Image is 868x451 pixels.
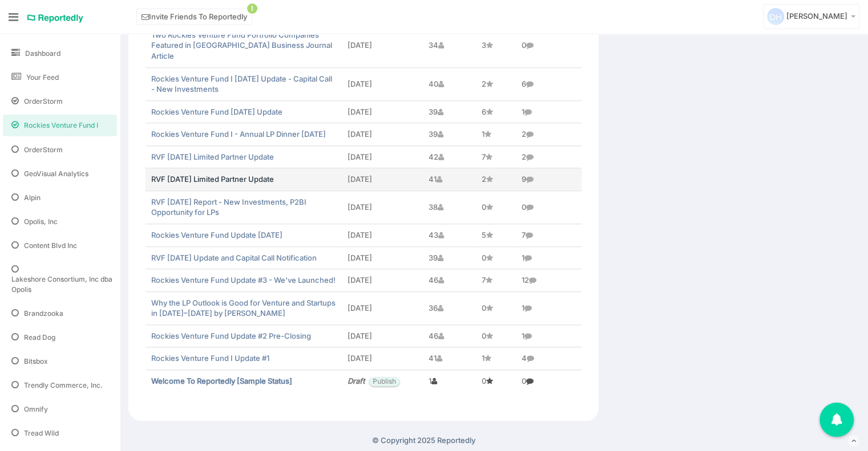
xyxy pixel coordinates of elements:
a: Rockies Venture Fund [DATE] Update [151,107,282,116]
td: 41 [423,168,476,191]
a: Omnify [3,399,117,420]
td: 0 [516,23,582,67]
a: Dashboard [3,43,117,64]
td: [DATE] [342,347,423,370]
a: OrderStorm [3,91,117,112]
td: 0 [476,246,516,269]
td: 9 [516,168,582,191]
td: 39 [423,123,476,146]
a: Rockies Venture Fund I Update #1 [151,354,269,363]
td: [DATE] [342,145,423,168]
span: GeoVisual Analytics [24,169,88,178]
i: Draft [348,376,365,385]
td: 1 [476,347,516,370]
a: OrderStorm [3,139,117,160]
a: Two Rockies Venture Fund Portfolio Companies Featured in [GEOGRAPHIC_DATA] Business Journal Article [151,30,332,60]
td: 1 [516,100,582,123]
span: Brandzooka [24,308,63,318]
span: Lakeshore Consortium, Inc dba Opolis [11,274,117,294]
td: 7 [516,224,582,247]
img: svg+xml;base64,PD94bWwgdmVyc2lvbj0iMS4wIiBlbmNvZGluZz0iVVRGLTgiPz4KICAgICAg%0APHN2ZyB2ZXJzaW9uPSI... [767,8,784,25]
a: Trendly Commerce, Inc. [3,375,117,396]
span: Content Blvd Inc [24,241,77,250]
td: 1 [476,123,516,146]
td: 4 [516,347,582,370]
td: [DATE] [342,291,423,324]
a: RVF [DATE] Limited Partner Update [151,174,274,184]
td: 7 [476,145,516,168]
td: 38 [423,190,476,224]
td: 39 [423,246,476,269]
td: [DATE] [342,23,423,67]
td: 43 [423,224,476,247]
td: 42 [423,145,476,168]
a: Lakeshore Consortium, Inc dba Opolis [3,259,117,299]
td: [DATE] [342,324,423,347]
a: Reportedly [27,9,84,28]
a: [PERSON_NAME] [763,4,859,29]
a: Publish [369,377,399,386]
td: [DATE] [342,100,423,123]
span: Dashboard [25,48,60,58]
td: [DATE] [342,246,423,269]
td: 46 [423,324,476,347]
a: Alpin [3,187,117,208]
td: 7 [476,269,516,292]
td: 5 [476,224,516,247]
a: Invite Friends To Reportedly! [136,9,252,25]
span: Your Feed [26,72,59,82]
a: Rockies Venture Fund I [3,115,117,136]
td: 0 [476,291,516,324]
td: 39 [423,100,476,123]
td: 36 [423,291,476,324]
td: 6 [476,100,516,123]
td: 2 [476,67,516,100]
span: Omnify [24,404,48,414]
span: Trendly Commerce, Inc. [24,380,103,390]
td: 2 [516,145,582,168]
a: Your Feed [3,67,117,88]
td: 0 [516,369,582,392]
a: RVF [DATE] Limited Partner Update [151,152,274,161]
a: Rockies Venture Fund I [DATE] Update - Capital Call - New Investments [151,74,332,94]
td: 1 [423,369,476,392]
span: OrderStorm [24,145,63,155]
td: 6 [516,67,582,100]
a: Rockies Venture Fund Update #2 Pre-Closing [151,331,311,340]
span: ! [247,3,257,14]
td: [DATE] [342,123,423,146]
a: Content Blvd Inc [3,235,117,256]
span: Tread Wild [24,428,59,438]
td: [DATE] [342,190,423,224]
td: 0 [516,190,582,224]
a: Brandzooka [3,303,117,324]
a: Welcome To Reportedly [Sample Status] [151,376,292,385]
td: 0 [476,190,516,224]
td: 12 [516,269,582,292]
a: Rockies Venture Fund I - Annual LP Dinner [DATE] [151,129,326,139]
td: 1 [516,291,582,324]
span: [PERSON_NAME] [786,11,847,21]
td: 46 [423,269,476,292]
a: Why the LP Outlook is Good for Venture and Startups in [DATE]–[DATE] by [PERSON_NAME] [151,298,336,318]
a: Bitsbox [3,351,117,372]
span: Opolis, Inc [24,217,58,226]
span: OrderStorm [24,96,63,106]
td: [DATE] [342,224,423,247]
a: Rockies Venture Fund Update #3 - We've Launched! [151,275,336,285]
a: GeoVisual Analytics [3,163,117,184]
td: 1 [516,324,582,347]
td: 0 [476,324,516,347]
a: Read Dog [3,327,117,348]
a: Rockies Venture Fund Update [DATE] [151,230,282,239]
td: 0 [476,369,516,392]
td: 40 [423,67,476,100]
td: 3 [476,23,516,67]
td: 41 [423,347,476,370]
td: [DATE] [342,67,423,100]
span: Read Dog [24,332,55,342]
a: Tread Wild [3,422,117,444]
a: RVF [DATE] Update and Capital Call Notification [151,253,317,262]
td: 34 [423,23,476,67]
span: Rockies Venture Fund I [24,120,98,130]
